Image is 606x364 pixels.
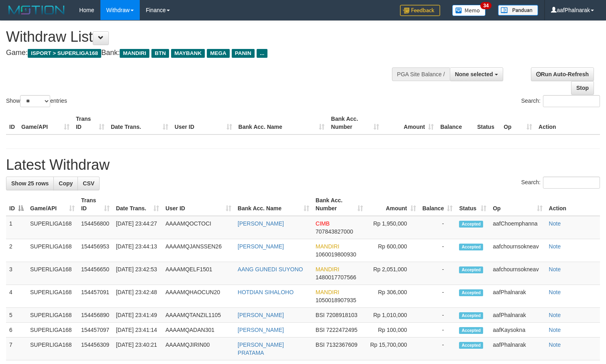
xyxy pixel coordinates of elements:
[27,216,78,239] td: SUPERLIGA168
[455,71,493,77] span: None selected
[549,266,561,272] a: Note
[27,308,78,323] td: SUPERLIGA168
[366,338,419,360] td: Rp 15,700,000
[326,342,357,348] span: Copy 7132367609 to clipboard
[546,193,600,216] th: Action
[459,342,483,349] span: Accepted
[459,327,483,334] span: Accepted
[162,193,235,216] th: User ID: activate to sort column ascending
[366,262,419,285] td: Rp 2,051,000
[27,285,78,308] td: SUPERLIGA168
[535,112,600,134] th: Action
[27,193,78,216] th: Game/API: activate to sort column ascending
[500,112,535,134] th: Op
[238,266,303,272] a: AANG GUNEDI SUYONO
[459,289,483,296] span: Accepted
[6,157,600,173] h1: Latest Withdraw
[6,4,67,16] img: MOTION_logo.png
[27,262,78,285] td: SUPERLIGA168
[474,112,500,134] th: Status
[543,95,600,107] input: Search:
[235,193,312,216] th: Bank Acc. Name: activate to sort column ascending
[459,221,483,228] span: Accepted
[452,5,486,16] img: Button%20Memo.svg
[6,95,67,107] label: Show entries
[59,180,73,187] span: Copy
[113,338,162,360] td: [DATE] 23:40:21
[162,323,235,338] td: AAAAMQADAN301
[419,323,456,338] td: -
[392,67,450,81] div: PGA Site Balance /
[28,49,101,58] span: ISPORT > SUPERLIGA168
[419,338,456,360] td: -
[78,177,100,190] a: CSV
[316,243,339,250] span: MANDIRI
[78,323,113,338] td: 154457097
[490,323,545,338] td: aafKaysokna
[113,285,162,308] td: [DATE] 23:42:48
[162,216,235,239] td: AAAAMQOCTOCI
[83,180,94,187] span: CSV
[27,338,78,360] td: SUPERLIGA168
[120,49,149,58] span: MANDIRI
[6,239,27,262] td: 2
[366,323,419,338] td: Rp 100,000
[316,312,325,318] span: BSI
[549,312,561,318] a: Note
[571,81,594,95] a: Stop
[108,112,171,134] th: Date Trans.
[490,338,545,360] td: aafPhalnarak
[490,285,545,308] td: aafPhalnarak
[162,308,235,323] td: AAAAMQTANZIL1105
[6,112,18,134] th: ID
[113,193,162,216] th: Date Trans.: activate to sort column ascending
[18,112,73,134] th: Game/API
[316,220,330,227] span: CIMB
[316,289,339,295] span: MANDIRI
[6,323,27,338] td: 6
[490,216,545,239] td: aafChoemphanna
[27,239,78,262] td: SUPERLIGA168
[238,342,284,356] a: [PERSON_NAME] PRATAMA
[207,49,230,58] span: MEGA
[521,95,600,107] label: Search:
[490,239,545,262] td: aafchournsokneav
[419,285,456,308] td: -
[326,312,357,318] span: Copy 7208918103 to clipboard
[151,49,169,58] span: BTN
[419,216,456,239] td: -
[6,285,27,308] td: 4
[316,327,325,333] span: BSI
[113,262,162,285] td: [DATE] 23:42:53
[316,297,356,303] span: Copy 1050018907935 to clipboard
[316,342,325,348] span: BSI
[6,193,27,216] th: ID: activate to sort column descending
[549,327,561,333] a: Note
[316,251,356,258] span: Copy 1060019800930 to clipboard
[316,266,339,272] span: MANDIRI
[257,49,267,58] span: ...
[549,220,561,227] a: Note
[6,308,27,323] td: 5
[549,342,561,348] a: Note
[459,312,483,319] span: Accepted
[549,289,561,295] a: Note
[6,262,27,285] td: 3
[78,216,113,239] td: 154456800
[171,49,205,58] span: MAYBANK
[400,5,440,16] img: Feedback.jpg
[490,262,545,285] td: aafchournsokneav
[490,193,545,216] th: Op: activate to sort column ascending
[171,112,235,134] th: User ID
[6,49,396,57] h4: Game: Bank:
[162,239,235,262] td: AAAAMQJANSSEN26
[490,308,545,323] td: aafPhalnarak
[53,177,78,190] a: Copy
[113,308,162,323] td: [DATE] 23:41:49
[419,308,456,323] td: -
[6,177,54,190] a: Show 25 rows
[312,193,366,216] th: Bank Acc. Number: activate to sort column ascending
[456,193,490,216] th: Status: activate to sort column ascending
[113,239,162,262] td: [DATE] 23:44:13
[328,112,382,134] th: Bank Acc. Number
